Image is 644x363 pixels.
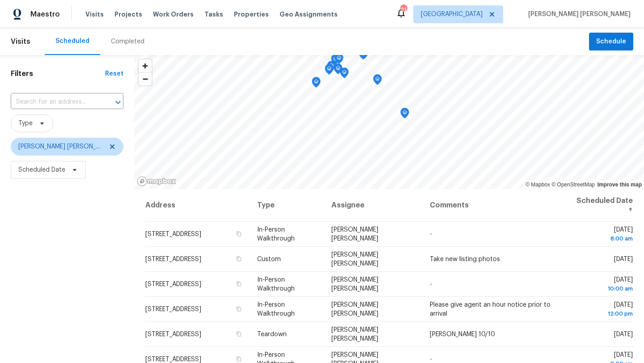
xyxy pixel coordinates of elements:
span: Take new listing photos [430,256,500,262]
span: [PERSON_NAME] [PERSON_NAME] [331,302,378,317]
span: Projects [114,10,142,19]
button: Schedule [589,33,633,51]
button: Copy Address [235,230,243,238]
button: Copy Address [235,280,243,288]
button: Copy Address [235,355,243,363]
span: [STREET_ADDRESS] [145,331,201,338]
span: [PERSON_NAME] [PERSON_NAME] [331,327,378,342]
th: Comments [423,189,569,222]
span: [STREET_ADDRESS] [145,281,201,287]
div: Map marker [373,74,382,88]
h1: Filters [11,69,105,78]
th: Address [145,189,250,222]
span: Custom [257,256,281,262]
button: Copy Address [235,330,243,338]
button: Copy Address [235,305,243,313]
span: Visits [85,10,104,19]
span: [GEOGRAPHIC_DATA] [421,10,483,19]
span: In-Person Walkthrough [257,277,295,292]
span: [STREET_ADDRESS] [145,256,201,262]
span: [DATE] [614,331,633,338]
span: Properties [234,10,269,19]
button: Zoom out [139,72,152,85]
div: Map marker [340,68,349,81]
div: Map marker [400,108,409,122]
div: Scheduled [55,37,89,46]
span: Visits [11,32,30,51]
span: Tasks [204,11,223,17]
span: [DATE] [576,277,633,293]
button: Open [112,96,124,109]
span: [PERSON_NAME] 10/10 [430,331,495,338]
button: Copy Address [235,255,243,263]
span: - [430,356,432,363]
div: 12:00 pm [576,309,633,318]
th: Assignee [324,189,423,222]
span: [DATE] [576,302,633,318]
span: Scheduled Date [18,165,65,174]
span: In-Person Walkthrough [257,227,295,242]
div: Map marker [335,53,343,67]
span: [PERSON_NAME] [PERSON_NAME] [18,142,103,151]
div: 10:00 am [576,284,633,293]
span: [DATE] [614,256,633,262]
div: Completed [111,37,144,46]
span: Geo Assignments [280,10,338,19]
button: Zoom in [139,59,152,72]
a: Mapbox homepage [137,176,176,186]
span: Maestro [30,10,60,19]
span: Zoom out [139,73,152,85]
span: - [430,231,432,237]
span: [PERSON_NAME] [PERSON_NAME] [331,277,378,292]
div: Map marker [334,63,343,77]
span: Please give agent an hour notice prior to arrival [430,302,551,317]
div: 8:00 am [576,234,633,243]
div: Map marker [327,61,336,75]
span: - [430,281,432,287]
span: [STREET_ADDRESS] [145,356,201,363]
div: Map marker [325,64,334,78]
span: Work Orders [153,10,194,19]
span: [DATE] [576,227,633,243]
a: Mapbox [525,181,550,188]
span: Schedule [596,36,626,47]
span: [PERSON_NAME] [PERSON_NAME] [331,252,378,267]
th: Type [250,189,324,222]
canvas: Map [134,55,644,189]
div: Map marker [359,49,368,63]
span: Type [18,119,33,128]
span: Teardown [257,331,287,338]
a: Improve this map [597,181,642,188]
div: 21 [400,5,407,14]
span: In-Person Walkthrough [257,302,295,317]
span: [PERSON_NAME] [PERSON_NAME] [525,10,631,19]
div: Map marker [312,77,321,91]
input: Search for an address... [11,95,98,109]
a: OpenStreetMap [551,181,595,188]
span: [STREET_ADDRESS] [145,306,201,312]
th: Scheduled Date ↑ [569,189,633,222]
span: [PERSON_NAME] [PERSON_NAME] [331,227,378,242]
span: [STREET_ADDRESS] [145,231,201,237]
div: Reset [105,69,123,78]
